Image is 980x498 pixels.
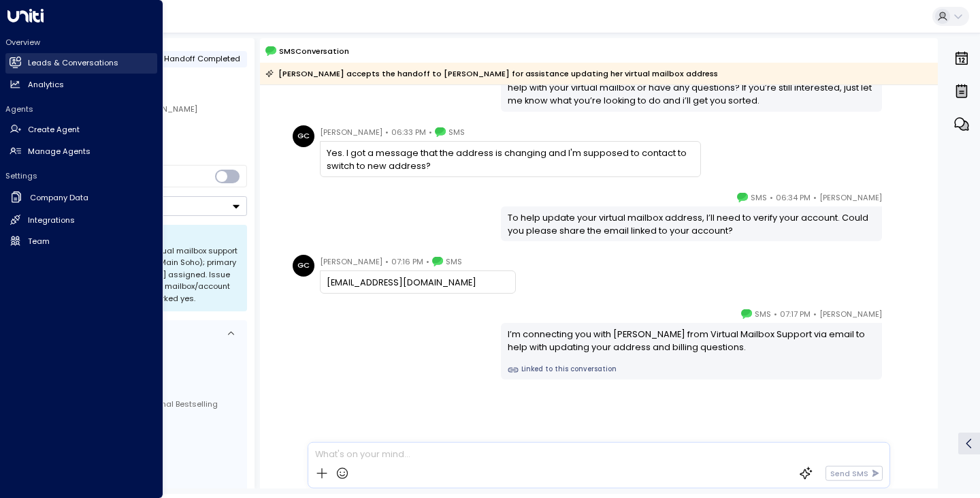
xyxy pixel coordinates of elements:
[5,120,157,140] a: Create Agent
[30,192,88,204] h2: Company Data
[5,170,157,181] h2: Settings
[320,125,382,139] span: [PERSON_NAME]
[327,276,508,289] div: [EMAIL_ADDRESS][DOMAIN_NAME]
[327,146,693,172] div: Yes. I got a message that the address is changing and I'm supposed to contact to switch to new ad...
[508,364,876,375] a: Linked to this conversation
[508,328,876,354] div: I’m connecting you with [PERSON_NAME] from Virtual Mailbox Support via email to help with updatin...
[28,57,118,69] h2: Leads & Conversations
[5,53,157,74] a: Leads & Conversations
[391,125,426,139] span: 06:33 PM
[279,45,349,57] span: SMS Conversation
[385,255,389,268] span: •
[164,53,240,64] span: Handoff Completed
[448,125,465,139] span: SMS
[5,74,157,95] a: Analytics
[391,255,423,268] span: 07:16 PM
[774,307,777,321] span: •
[28,146,91,157] h2: Manage Agents
[776,191,811,204] span: 06:34 PM
[28,79,64,91] h2: Analytics
[28,124,80,136] h2: Create Agent
[887,307,909,329] img: 5_headshot.jpg
[751,191,767,204] span: SMS
[5,104,157,114] h2: Agents
[5,141,157,161] a: Manage Agents
[385,125,389,139] span: •
[446,255,462,268] span: SMS
[429,125,432,139] span: •
[426,255,429,268] span: •
[887,191,909,213] img: 5_headshot.jpg
[508,68,876,108] div: It’s been about 10 days since i reached out from [GEOGRAPHIC_DATA]. Still need help with your vir...
[770,191,773,204] span: •
[5,187,157,209] a: Company Data
[508,211,876,237] div: To help update your virtual mailbox address, I’ll need to verify your account. Could you please s...
[320,255,382,268] span: [PERSON_NAME]
[28,236,50,247] h2: Team
[265,67,718,80] div: [PERSON_NAME] accepts the handoff to [PERSON_NAME] for assistance updating her virtual mailbox ad...
[293,125,314,147] div: GC
[5,210,157,230] a: Integrations
[813,307,817,321] span: •
[755,307,771,321] span: SMS
[813,191,817,204] span: •
[819,191,882,204] span: [PERSON_NAME]
[5,231,157,251] a: Team
[28,215,75,226] h2: Integrations
[5,37,157,48] h2: Overview
[780,307,811,321] span: 07:17 PM
[819,307,882,321] span: [PERSON_NAME]
[293,255,314,277] div: GC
